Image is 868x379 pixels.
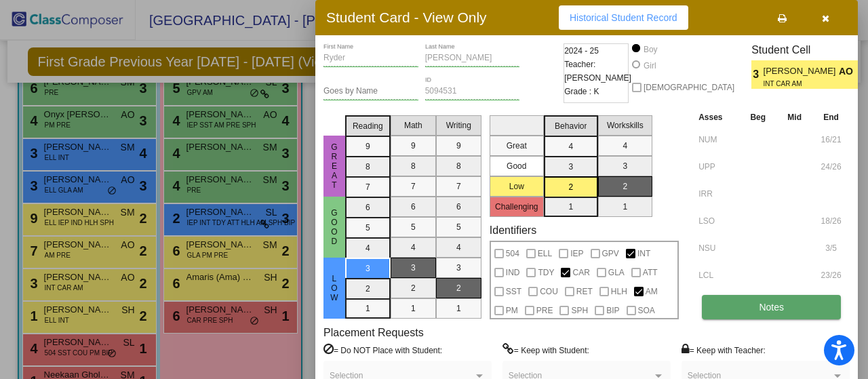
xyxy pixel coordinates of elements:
span: Low [328,274,340,302]
span: 3 [751,66,763,83]
input: assessment [698,265,736,285]
span: Good [328,208,340,246]
span: [DEMOGRAPHIC_DATA] [644,79,734,96]
span: GLA [608,264,625,281]
span: IEP [570,245,583,262]
span: [PERSON_NAME] [764,64,839,79]
span: BIP [606,302,619,319]
span: Teacher: [PERSON_NAME] [564,58,631,85]
span: SST [506,283,521,300]
button: Historical Student Record [559,5,688,30]
input: assessment [698,238,736,258]
span: CAR [572,264,589,281]
span: AM [646,283,658,300]
label: = Keep with Student: [502,343,589,357]
input: assessment [698,211,736,231]
th: Asses [695,110,739,125]
span: AO [839,64,858,79]
h3: Student Card - View Only [326,9,487,26]
label: = Do NOT Place with Student: [323,343,442,357]
span: 504 [506,245,519,262]
span: COU [540,283,558,300]
th: Mid [776,110,812,125]
span: TDY [538,264,554,281]
input: goes by name [323,87,418,96]
span: GPV [602,245,619,262]
span: IND [506,264,520,281]
input: Enter ID [425,87,520,96]
span: PM [506,302,518,319]
button: Notes [702,295,841,319]
label: Placement Requests [323,326,424,339]
label: = Keep with Teacher: [682,343,766,357]
span: Great [328,142,340,190]
span: INT CAR AM [764,79,829,89]
input: assessment [698,129,736,150]
span: HLH [611,283,627,300]
span: 2024 - 25 [564,44,599,58]
div: Boy [643,43,658,56]
span: Grade : K [564,85,599,98]
span: INT [637,245,650,262]
span: ELL [538,245,552,262]
label: Identifiers [490,224,536,237]
th: Beg [739,110,776,125]
input: assessment [698,157,736,177]
div: Girl [643,60,656,72]
th: End [812,110,850,125]
span: PRE [536,302,553,319]
span: SPH [571,302,588,319]
span: ATT [643,264,658,281]
span: Notes [759,302,784,313]
span: SOA [638,302,655,319]
input: assessment [698,184,736,204]
span: Historical Student Record [570,12,677,23]
span: RET [576,283,593,300]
